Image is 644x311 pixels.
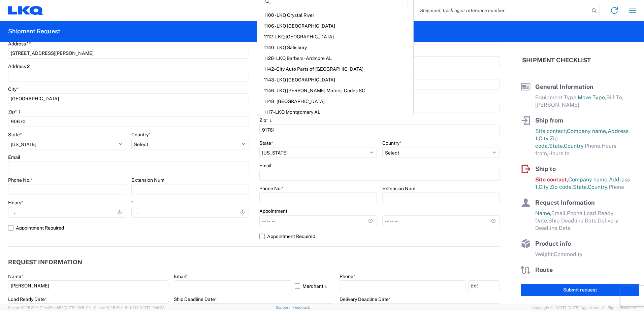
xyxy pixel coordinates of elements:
span: Route [535,266,553,273]
div: 1143 - LKQ [GEOGRAPHIC_DATA] [259,74,412,85]
span: Ship from [535,117,563,124]
button: Submit request [521,284,639,296]
label: Load Ready Date [8,296,47,302]
h2: Shipment Checklist [522,56,591,64]
div: 1140 - LKQ Salisbury [259,42,412,53]
h2: Shipment Request [8,27,60,35]
a: Feedback [293,305,310,309]
label: Phone No. [8,177,32,183]
span: Country, [588,184,609,190]
label: Zip [259,117,273,123]
span: State, [573,184,588,190]
label: Appointment [259,208,287,214]
input: Shipment, tracking or reference number [415,4,589,17]
span: Move Type, [578,94,606,101]
span: City, [539,184,550,190]
span: Email, [551,210,567,216]
span: Company name, [568,176,609,183]
input: Ext [468,280,500,291]
span: Name, [535,210,551,216]
label: Merchant [295,280,334,291]
label: Address 1 [8,41,31,47]
div: 1100 - LKQ Crystal River [259,10,412,21]
label: Extension Num [131,177,164,183]
span: State, [549,143,564,149]
div: 1112 - LKQ [GEOGRAPHIC_DATA] [259,31,412,42]
span: Phone [609,184,624,190]
label: Extension Num [382,185,415,192]
label: Email [8,154,20,160]
span: [PERSON_NAME] [535,102,579,108]
span: Phone, [585,143,602,149]
label: Zip [8,109,22,115]
span: Country, [564,143,585,149]
label: City [8,86,19,92]
a: Support [276,305,293,309]
h2: Request Information [8,259,82,266]
label: Email [259,163,271,169]
span: Product info [535,240,571,247]
label: State [259,140,273,146]
label: Name [8,273,23,279]
span: Bill To, [606,94,623,101]
label: Phone [340,273,355,279]
span: Ship to [535,165,556,172]
span: City, [539,135,550,142]
label: Appointment Required [8,222,249,233]
label: Country [382,140,401,146]
span: Weight, [535,251,554,257]
div: 1106 - LKQ [GEOGRAPHIC_DATA] [259,21,412,31]
span: Hours to [548,150,570,157]
span: Ship Deadline Date, [548,217,598,224]
div: 1117 - LKQ Montgomery AL [259,107,412,117]
span: [DATE] 09:51:04 [64,306,91,310]
span: [DATE] 10:16:38 [138,306,165,310]
label: Country [131,132,151,138]
span: Client: 2025.20.0-8b113f4 [94,306,165,310]
span: Site contact, [535,128,567,134]
label: Ship Deadline Date [174,296,217,302]
span: Copyright © [DATE]-[DATE] Agistix Inc., All Rights Reserved [532,305,636,311]
label: Hours [8,200,23,206]
label: Delivery Deadline Date [340,296,391,302]
span: Commodity [554,251,583,257]
div: 1146 - LKQ [PERSON_NAME] Motors - Cades SC [259,85,412,96]
span: Zip code, [550,184,573,190]
span: Company name, [567,128,608,134]
span: Server: 2025.20.0-710e05ee653 [8,306,91,310]
span: Phone, [567,210,584,216]
div: 1128 - LKQ Barbers - Ardmore AL [259,53,412,64]
span: Equipment Type, [535,94,578,101]
span: General Information [535,83,593,90]
span: Site contact, [535,176,568,183]
div: 1142 - City Auto Parts of [GEOGRAPHIC_DATA] [259,64,412,74]
label: Address 2 [8,63,30,69]
span: Request Information [535,199,595,206]
label: Email [174,273,188,279]
div: 1148 - [GEOGRAPHIC_DATA] [259,96,412,107]
label: Phone No. [259,185,284,192]
label: State [8,132,22,138]
label: Appointment Required [259,231,500,242]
